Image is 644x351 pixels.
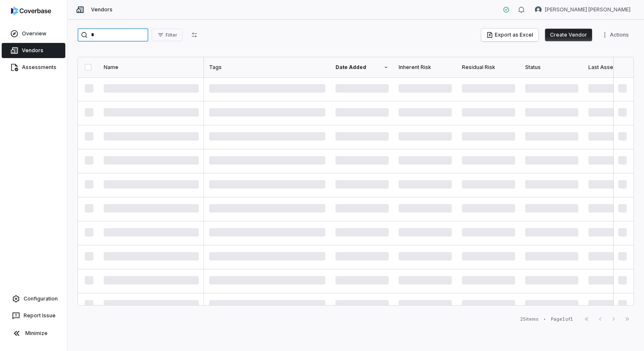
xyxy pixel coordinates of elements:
[525,64,578,71] div: Status
[545,29,592,41] button: Create Vendor
[2,26,65,41] a: Overview
[530,3,636,16] button: Sanjeev Kumar Palavalasa avatar[PERSON_NAME] [PERSON_NAME]
[3,308,64,323] button: Report Issue
[209,64,325,71] div: Tags
[104,64,199,71] div: Name
[152,29,182,41] button: Filter
[399,64,452,71] div: Inherent Risk
[462,64,515,71] div: Residual Risk
[2,60,65,75] a: Assessments
[2,43,65,58] a: Vendors
[335,64,389,71] div: Date Added
[520,316,539,322] div: 25 items
[551,316,573,322] div: Page 1 of 1
[166,32,177,38] span: Filter
[588,64,641,71] div: Last Assessed
[91,6,113,13] span: Vendors
[25,330,48,337] span: Minimize
[3,325,64,342] button: Minimize
[22,64,56,71] span: Assessments
[24,312,56,319] span: Report Issue
[545,6,631,13] span: [PERSON_NAME] [PERSON_NAME]
[24,295,58,302] span: Configuration
[22,30,46,37] span: Overview
[11,7,51,15] img: logo-D7KZi-bG.svg
[3,291,64,306] a: Configuration
[599,29,634,41] button: More actions
[544,316,546,322] div: •
[535,6,542,13] img: Sanjeev Kumar Palavalasa avatar
[22,47,43,54] span: Vendors
[481,29,538,41] button: Export as Excel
